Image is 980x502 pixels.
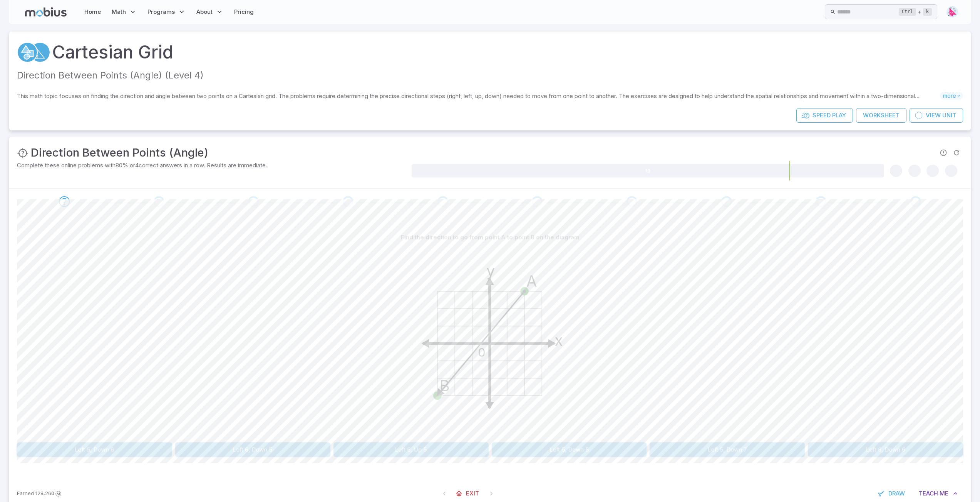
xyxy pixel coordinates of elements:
[17,490,62,497] p: Earn Mobius dollars to buy game boosters
[832,111,846,120] span: Play
[486,261,495,280] text: y
[17,68,963,83] p: Direction Between Points (Angle) (Level 4)
[554,331,563,350] text: x
[926,111,941,120] span: View
[484,487,498,500] span: On Latest Question
[627,196,637,207] div: Go to the next question
[35,490,54,497] span: 128,260
[17,490,34,497] span: Earned
[343,196,353,207] div: Go to the next question
[950,146,963,159] span: Refresh Question
[910,196,921,207] div: Go to the next question
[30,42,50,63] a: Pythagoras
[913,486,963,501] button: TeachMe
[437,487,451,500] span: On First Question
[196,8,213,16] span: About
[439,376,449,395] text: B
[532,196,543,207] div: Go to the next question
[17,442,172,457] button: Left 5, Down 6
[17,161,410,170] p: Complete these online problems with 80 % or 4 correct answers in a row. Results are immediate.
[899,7,932,17] div: +
[82,3,103,21] a: Home
[899,8,916,16] kbd: Ctrl
[910,108,963,123] a: ViewUnit
[333,442,489,457] button: Left 6, Up 5
[940,489,948,498] span: Me
[650,442,805,457] button: Left 5, Down 7
[888,489,905,498] span: Draw
[856,108,906,123] a: Worksheet
[17,42,38,63] a: Geometry 2D
[477,345,485,359] text: 0
[147,8,175,16] span: Programs
[874,486,910,501] button: Draw
[31,144,208,161] h3: Direction Between Points (Angle)
[808,442,963,457] button: Left 6, Down 6
[816,196,826,207] div: Go to the next question
[17,92,940,100] p: This math topic focuses on finding the direction and angle between two points on a Cartesian grid...
[721,196,732,207] div: Go to the next question
[437,196,448,207] div: Go to the next question
[942,111,956,120] span: Unit
[919,489,938,498] span: Teach
[946,6,958,18] img: right-triangle.svg
[812,111,831,120] span: Speed
[59,196,70,207] div: Go to the next question
[923,8,932,16] kbd: k
[796,108,853,123] a: SpeedPlay
[451,486,484,501] a: Exit
[232,3,256,21] a: Pricing
[492,442,647,457] button: Left 5, Down 5
[248,196,259,207] div: Go to the next question
[401,233,580,242] p: Find the direction to go from point A to point B on the diagram
[526,272,537,291] text: A
[112,8,126,16] span: Math
[937,146,950,159] span: Report an issue with the question
[466,489,479,498] span: Exit
[52,39,173,65] a: Cartesian Grid
[154,196,164,207] div: Go to the next question
[175,442,330,457] button: Left 6, Down 5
